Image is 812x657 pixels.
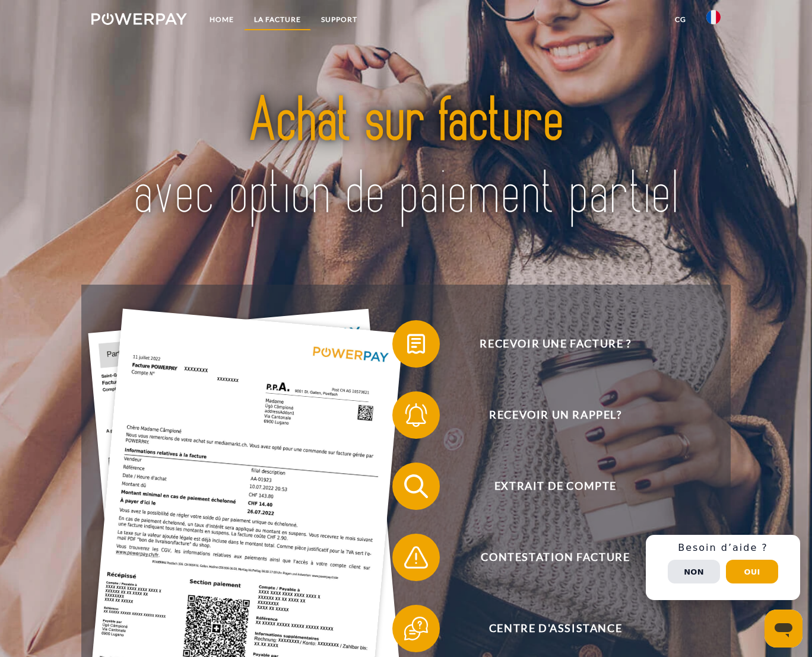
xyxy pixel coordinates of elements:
[392,463,701,510] button: Extrait de compte
[392,391,701,439] button: Recevoir un rappel?
[765,610,803,648] iframe: Bouton de lancement de la fenêtre de messagerie
[646,535,800,600] div: Schnellhilfe
[410,534,701,581] span: Contestation Facture
[401,400,431,430] img: qb_bell.svg
[122,66,690,251] img: title-powerpay_fr.svg
[401,329,431,359] img: qb_bill.svg
[410,391,701,439] span: Recevoir un rappel?
[401,543,431,572] img: qb_warning.svg
[311,9,367,30] a: Support
[392,320,701,368] button: Recevoir une facture ?
[244,9,311,30] a: LA FACTURE
[410,320,701,368] span: Recevoir une facture ?
[668,560,720,583] button: Non
[726,560,778,583] button: Oui
[665,9,696,30] a: CG
[706,10,721,24] img: fr
[653,542,793,554] h3: Besoin d’aide ?
[392,605,701,652] button: Centre d'assistance
[401,614,431,643] img: qb_help.svg
[410,605,701,652] span: Centre d'assistance
[401,471,431,501] img: qb_search.svg
[410,463,701,510] span: Extrait de compte
[392,534,701,581] button: Contestation Facture
[199,9,244,30] a: Home
[91,13,187,25] img: logo-powerpay-white.svg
